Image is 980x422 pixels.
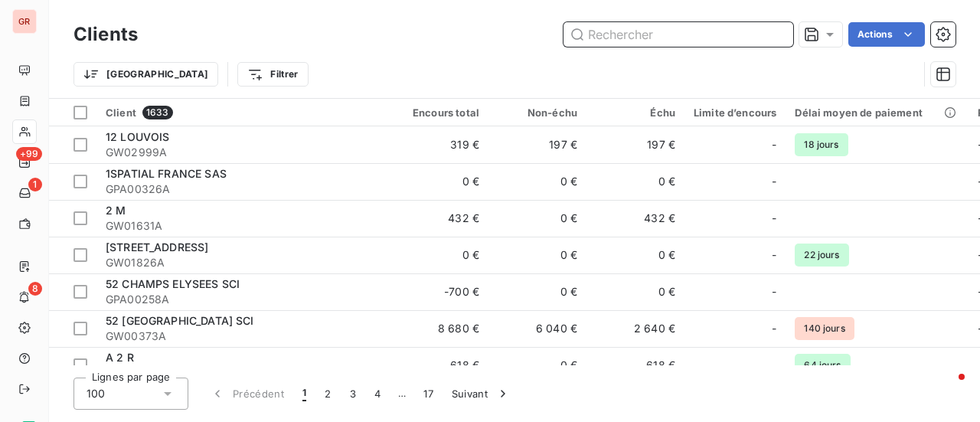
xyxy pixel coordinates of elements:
div: Échu [596,106,675,119]
button: 4 [365,378,390,410]
td: 0 € [488,200,586,237]
span: +99 [16,147,42,161]
div: Encours total [400,106,479,119]
td: 197 € [586,126,684,163]
h3: Clients [73,21,138,48]
button: [GEOGRAPHIC_DATA] [73,62,218,87]
input: Rechercher [563,22,793,47]
iframe: Intercom live chat [928,370,965,407]
td: 0 € [586,273,684,310]
button: Suivant [443,378,520,410]
span: - [772,321,776,336]
td: 618 € [586,347,684,384]
button: Filtrer [237,62,308,87]
span: - [772,284,776,299]
div: GR [12,9,37,34]
td: 0 € [488,347,586,384]
span: 64 jours [795,354,850,377]
span: [STREET_ADDRESS] [106,240,208,254]
td: 0 € [390,237,488,273]
div: Limite d’encours [694,106,776,119]
button: Précédent [201,378,293,410]
span: … [390,381,414,406]
td: 8 680 € [390,310,488,347]
td: 2 640 € [586,310,684,347]
td: 0 € [586,237,684,273]
span: - [772,358,776,373]
span: - [772,211,776,226]
td: 0 € [488,237,586,273]
span: - [772,247,776,263]
span: 100 [87,386,105,401]
span: 1633 [142,106,173,119]
td: -700 € [390,273,488,310]
td: 618 € [390,347,488,384]
button: Actions [848,22,925,47]
td: 432 € [586,200,684,237]
td: 0 € [488,163,586,200]
span: GPA00258A [106,292,381,307]
span: 52 CHAMPS ELYSEES SCI [106,277,240,290]
span: 12 LOUVOIS [106,130,170,143]
span: GW02999A [106,145,381,160]
td: 197 € [488,126,586,163]
span: A 2 R [106,351,134,364]
button: 17 [414,378,443,410]
span: 1SPATIAL FRANCE SAS [106,167,227,180]
td: 319 € [390,126,488,163]
span: GW00373A [106,329,381,344]
div: Délai moyen de paiement [795,106,959,119]
span: 140 jours [795,317,854,340]
span: 18 jours [795,133,848,156]
div: Non-échu [498,106,577,119]
button: 1 [293,378,315,410]
button: 3 [341,378,365,410]
td: 0 € [586,163,684,200]
span: GPA00326A [106,182,381,197]
span: Client [106,106,136,119]
span: 1 [302,386,306,401]
button: 2 [315,378,340,410]
td: 6 040 € [488,310,586,347]
span: GW01826A [106,255,381,270]
td: 432 € [390,200,488,237]
span: 2 M [106,204,126,217]
span: 52 [GEOGRAPHIC_DATA] SCI [106,314,254,327]
td: 0 € [390,163,488,200]
span: - [772,174,776,189]
span: GW01631A [106,218,381,234]
span: 8 [28,282,42,296]
span: 1 [28,178,42,191]
span: 22 jours [795,244,848,267]
span: - [772,137,776,152]
td: 0 € [488,273,586,310]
